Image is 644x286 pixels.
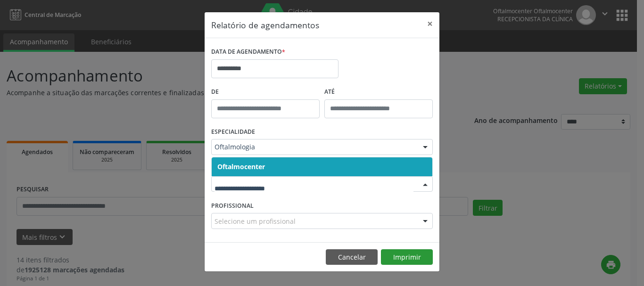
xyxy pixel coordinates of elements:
label: De [211,85,320,99]
h5: Relatório de agendamentos [211,19,319,31]
span: Oftalmocenter [217,162,265,171]
span: Selecione um profissional [215,216,296,226]
label: DATA DE AGENDAMENTO [211,45,285,59]
label: ESPECIALIDADE [211,125,255,139]
span: Oftalmologia [215,142,413,152]
button: Cancelar [326,249,378,265]
button: Close [421,12,439,35]
label: PROFISSIONAL [211,198,254,213]
label: ATÉ [324,85,433,99]
button: Imprimir [381,249,433,265]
